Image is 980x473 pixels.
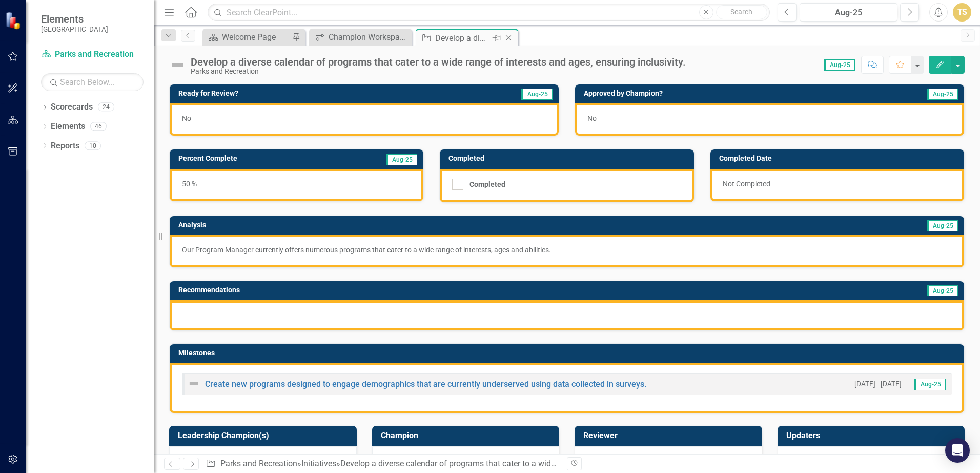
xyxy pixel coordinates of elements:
[178,90,422,97] h3: Ready for Review?
[51,101,93,113] a: Scorecards
[188,378,200,390] img: Not Defined
[170,169,423,201] div: 50 %
[206,458,559,470] div: » »
[182,114,191,122] span: No
[98,103,114,112] div: 24
[800,3,897,21] button: Aug-25
[205,31,290,44] a: Welcome Page
[710,169,964,201] div: Not Completed
[205,379,646,389] a: Create new programs designed to engage demographics that are currently underserved using data col...
[191,56,686,68] div: Develop a diverse calendar of programs that cater to a wide range of interests and ages, ensuring...
[51,140,79,152] a: Reports
[178,286,690,294] h3: Recommendations
[945,438,970,463] div: Open Intercom Messenger
[716,5,767,19] button: Search
[953,3,971,21] button: TS
[824,59,855,71] span: Aug-25
[583,431,757,440] h3: Reviewer
[927,89,958,100] span: Aug-25
[927,220,958,231] span: Aug-25
[208,4,770,21] input: Search ClearPoint...
[329,31,409,44] div: Champion Workspace
[178,431,352,440] h3: Leadership Champion(s)
[312,31,409,44] a: Champion Workspace
[786,431,960,440] h3: Updaters
[169,57,186,73] img: Not Defined
[730,8,752,16] span: Search
[301,459,336,468] a: Initiatives
[178,221,539,229] h3: Analysis
[386,154,417,165] span: Aug-25
[5,12,23,30] img: ClearPoint Strategy
[51,121,85,133] a: Elements
[41,49,144,60] a: Parks and Recreation
[191,68,686,75] div: Parks and Recreation
[178,349,959,357] h3: Milestones
[41,25,108,33] small: [GEOGRAPHIC_DATA]
[85,141,101,150] div: 10
[381,431,555,440] h3: Champion
[448,155,688,162] h3: Completed
[803,7,894,19] div: Aug-25
[222,31,290,44] div: Welcome Page
[927,285,958,296] span: Aug-25
[220,459,297,468] a: Parks and Recreation
[854,379,902,389] small: [DATE] - [DATE]
[90,122,107,131] div: 46
[178,155,334,162] h3: Percent Complete
[587,114,597,122] span: No
[914,379,946,390] span: Aug-25
[521,89,553,100] span: Aug-25
[719,155,959,162] h3: Completed Date
[435,32,490,45] div: Develop a diverse calendar of programs that cater to a wide range of interests and ages, ensuring...
[41,73,144,91] input: Search Below...
[182,245,952,255] p: Our Program Manager currently offers numerous programs that cater to a wide range of interests, a...
[41,13,108,25] span: Elements
[340,459,730,468] div: Develop a diverse calendar of programs that cater to a wide range of interests and ages, ensuring...
[584,90,850,97] h3: Approved by Champion?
